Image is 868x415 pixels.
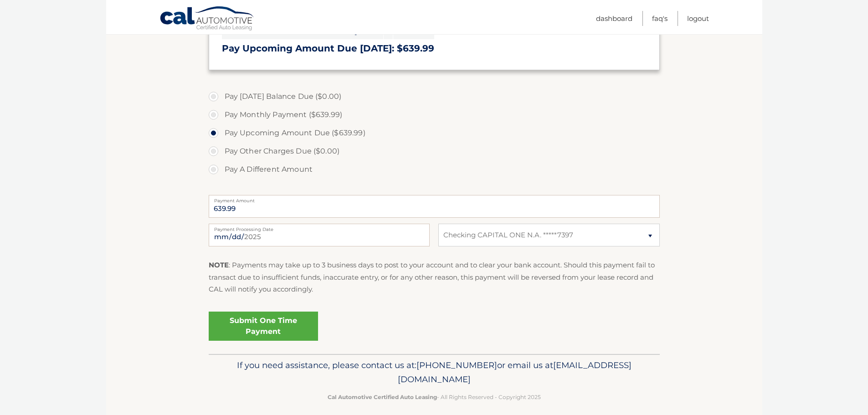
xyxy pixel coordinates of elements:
label: Pay Other Charges Due ($0.00) [209,142,660,160]
strong: NOTE [209,261,229,269]
p: If you need assistance, please contact us at: or email us at [215,358,654,387]
span: [PHONE_NUMBER] [416,360,497,370]
a: FAQ's [652,11,668,26]
label: Payment Amount [209,195,660,202]
label: Pay Monthly Payment ($639.99) [209,106,660,124]
input: Payment Date [209,224,430,246]
a: Cal Automotive [159,6,255,32]
a: Logout [687,11,709,26]
label: Pay A Different Amount [209,160,660,179]
a: Dashboard [596,11,632,26]
p: : Payments may take up to 3 business days to post to your account and to clear your bank account.... [209,259,660,295]
label: Pay Upcoming Amount Due ($639.99) [209,124,660,142]
p: - All Rights Reserved - Copyright 2025 [215,392,654,402]
h3: Pay Upcoming Amount Due [DATE]: $639.99 [222,43,647,54]
a: Submit One Time Payment [209,312,318,341]
label: Payment Processing Date [209,224,430,231]
input: Payment Amount [209,195,660,218]
label: Pay [DATE] Balance Due ($0.00) [209,87,660,106]
strong: Cal Automotive Certified Auto Leasing [328,394,437,400]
